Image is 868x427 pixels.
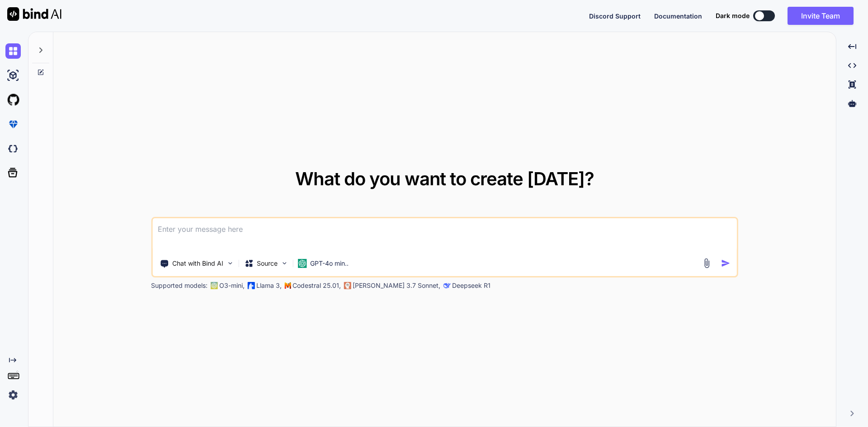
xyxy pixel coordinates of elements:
img: attachment [702,258,712,268]
p: O3-mini, [219,281,245,290]
img: ai-studio [5,68,21,83]
img: darkCloudIdeIcon [5,141,21,156]
button: Documentation [654,11,702,21]
span: Discord Support [589,12,641,20]
p: Codestral 25.01, [292,281,341,290]
button: Invite Team [788,7,854,25]
img: GPT-4 [210,282,217,289]
img: Llama2 [247,282,255,289]
span: What do you want to create [DATE]? [295,168,594,190]
img: premium [5,117,21,132]
p: [PERSON_NAME] 3.7 Sonnet, [353,281,440,290]
img: Bind AI [7,7,61,21]
img: Pick Models [280,259,288,267]
p: Source [257,259,278,268]
p: Llama 3, [256,281,282,290]
img: Mistral-AI [284,282,291,289]
img: Pick Tools [226,259,234,267]
img: claude [344,282,351,289]
span: Dark mode [716,11,750,20]
span: Documentation [654,12,702,20]
button: Discord Support [589,11,641,21]
img: claude [443,282,450,289]
img: icon [721,258,731,268]
img: githubLight [5,92,21,108]
img: settings [5,387,21,403]
p: Chat with Bind AI [172,259,223,268]
img: chat [5,43,21,59]
img: GPT-4o mini [297,259,307,268]
p: Deepseek R1 [452,281,491,290]
p: GPT-4o min.. [310,259,349,268]
p: Supported models: [151,281,208,290]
